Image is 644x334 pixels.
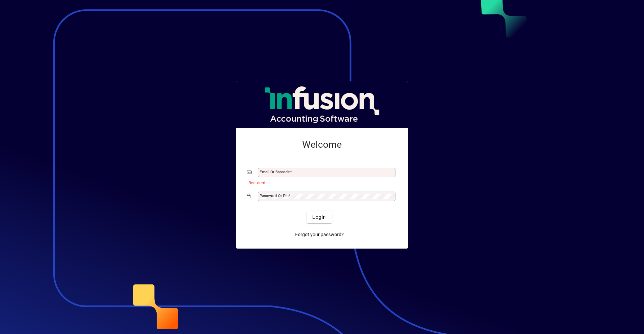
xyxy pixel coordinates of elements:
[292,228,346,241] a: Forgot your password?
[295,231,344,238] span: Forgot your password?
[247,139,397,150] h2: Welcome
[307,211,331,223] button: Login
[312,214,326,221] span: Login
[260,170,290,174] mat-label: Email or Barcode
[249,179,392,186] mat-error: Required
[260,193,288,198] mat-label: Password or Pin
